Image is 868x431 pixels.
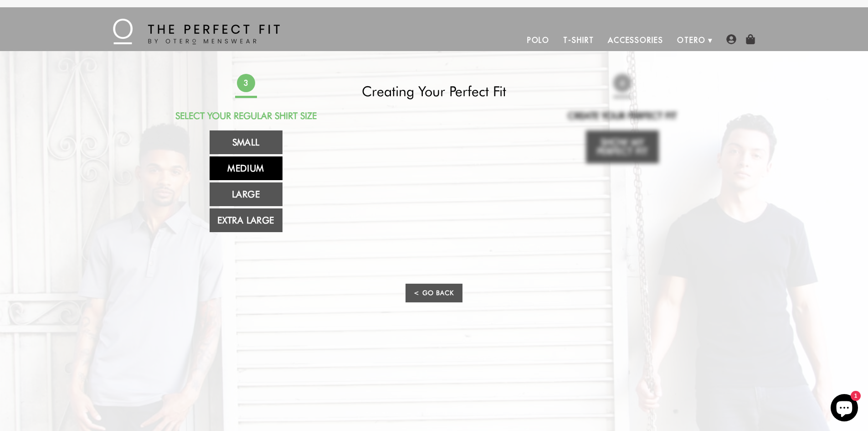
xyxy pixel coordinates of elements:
[828,394,861,424] inbox-online-store-chat: Shopify online store chat
[745,34,755,44] img: shopping-bag-icon.png
[556,29,601,51] a: T-Shirt
[601,29,670,51] a: Accessories
[726,34,736,44] img: user-account-icon.png
[406,284,462,302] a: < Go Back
[113,19,280,44] img: The Perfect Fit - by Otero Menswear - Logo
[210,182,282,206] a: Large
[520,29,557,51] a: Polo
[210,208,282,232] a: Extra Large
[670,29,713,51] a: Otero
[165,110,327,121] h2: Select Your Regular Shirt Size
[235,72,257,93] span: 3
[210,130,282,154] a: Small
[354,83,515,99] h2: Creating Your Perfect Fit
[210,156,282,180] a: Medium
